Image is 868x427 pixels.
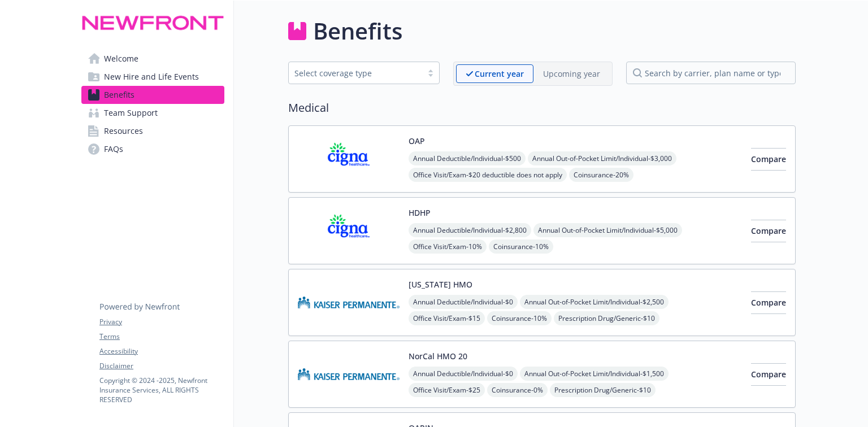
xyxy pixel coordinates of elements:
span: Compare [751,225,786,236]
button: HDHP [409,207,431,219]
span: Coinsurance - 10% [489,239,553,254]
span: Prescription Drug/Generic - $10 [550,383,656,397]
span: Annual Out-of-Pocket Limit/Individual - $1,500 [520,367,669,381]
a: Benefits [81,86,224,104]
a: Disclaimer [99,361,224,371]
span: Benefits [104,86,134,104]
a: Welcome [81,50,224,68]
span: Office Visit/Exam - 10% [409,239,487,254]
span: Office Visit/Exam - $25 [409,383,485,397]
a: Resources [81,122,224,140]
span: New Hire and Life Events [104,68,199,86]
span: Annual Out-of-Pocket Limit/Individual - $5,000 [533,223,682,237]
span: Prescription Drug/Generic - $10 [554,311,659,325]
p: Current year [475,68,524,80]
a: Privacy [99,317,224,327]
span: Office Visit/Exam - $20 deductible does not apply [409,168,567,182]
a: Team Support [81,104,224,122]
span: FAQs [104,140,123,158]
span: Annual Deductible/Individual - $0 [409,367,518,381]
span: Annual Out-of-Pocket Limit/Individual - $2,500 [520,295,669,309]
button: NorCal HMO 20 [409,350,467,362]
span: Annual Out-of-Pocket Limit/Individual - $3,000 [528,151,676,165]
a: Terms [99,332,224,342]
a: FAQs [81,140,224,158]
button: OAP [409,135,425,147]
p: Upcoming year [543,68,600,80]
h2: Medical [288,99,796,116]
span: Compare [751,154,786,164]
a: Accessibility [99,346,224,356]
span: Coinsurance - 20% [569,168,633,182]
span: Resources [104,122,143,140]
span: Team Support [104,104,158,122]
span: Annual Deductible/Individual - $2,800 [409,223,531,237]
span: Compare [751,297,786,308]
div: Select coverage type [294,67,416,79]
img: Kaiser Permanente Insurance Company carrier logo [298,278,400,326]
h1: Benefits [313,14,402,48]
p: Copyright © 2024 - 2025 , Newfront Insurance Services, ALL RIGHTS RESERVED [99,376,224,404]
span: Annual Deductible/Individual - $500 [409,151,526,165]
span: Welcome [104,50,138,68]
button: [US_STATE] HMO [409,278,472,290]
button: Compare [751,148,786,171]
img: Kaiser Permanente Insurance Company carrier logo [298,350,400,398]
button: Compare [751,220,786,242]
button: Compare [751,291,786,314]
input: search by carrier, plan name or type [626,62,796,84]
button: Compare [751,363,786,386]
span: Office Visit/Exam - $15 [409,311,485,325]
span: Coinsurance - 0% [487,383,548,397]
span: Compare [751,369,786,380]
span: Coinsurance - 10% [487,311,552,325]
a: New Hire and Life Events [81,68,224,86]
img: CIGNA carrier logo [298,135,400,183]
img: CIGNA carrier logo [298,207,400,255]
span: Annual Deductible/Individual - $0 [409,295,518,309]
